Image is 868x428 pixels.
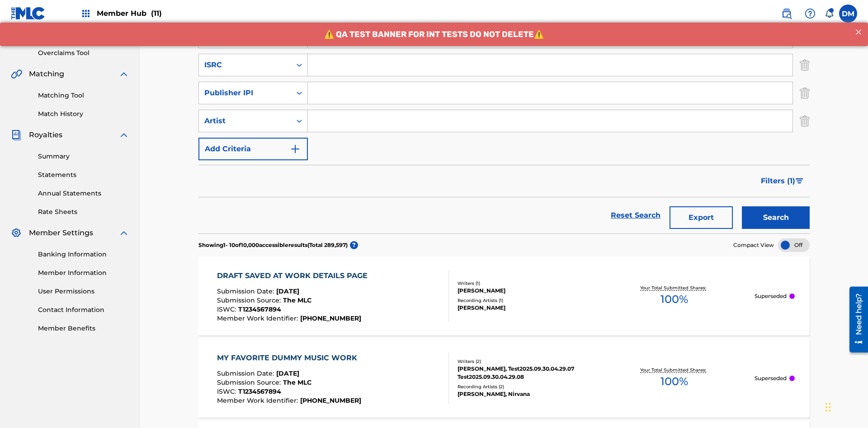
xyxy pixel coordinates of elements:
img: Royalties [11,130,22,140]
div: Writers ( 2 ) [458,358,594,365]
div: Drag [826,394,831,421]
img: expand [118,69,129,79]
a: Banking Information [38,250,129,259]
p: Your Total Submitted Shares: [640,367,708,373]
img: filter [796,178,803,184]
div: [PERSON_NAME] [458,304,594,312]
span: [PHONE_NUMBER] [300,314,361,322]
a: Annual Statements [38,189,129,198]
p: Showing 1 - 10 of 10,000 accessible results (Total 289,597 ) [198,241,348,249]
div: Help [801,5,819,23]
div: Recording Artists ( 2 ) [458,383,594,390]
span: Submission Source : [217,296,283,304]
span: The MLC [283,296,311,304]
button: Add Criteria [198,138,308,160]
a: Overclaims Tool [38,48,129,58]
span: [PHONE_NUMBER] [300,396,361,405]
span: [DATE] [276,369,299,377]
div: [PERSON_NAME], Test2025.09.30.04.29.07 Test2025.09.30.04.29.08 [458,365,594,381]
span: T1234567894 [238,305,281,313]
span: ISWC : [217,387,238,395]
span: Submission Source : [217,378,283,386]
a: Rate Sheets [38,207,129,217]
iframe: Resource Center [843,283,868,357]
a: Contact Information [38,305,129,315]
span: ISWC : [217,305,238,313]
span: Royalties [29,130,62,140]
a: Statements [38,170,129,180]
span: Filters ( 1 ) [761,176,795,186]
a: Match History [38,109,129,119]
a: Public Search [778,5,796,23]
div: Publisher IPI [204,88,286,98]
img: 9d2ae6d4665cec9f34b9.svg [290,144,301,154]
img: Delete Criterion [800,54,810,76]
span: The MLC [283,378,311,386]
div: User Menu [839,5,857,23]
img: MLC Logo [11,7,46,20]
a: MY FAVORITE DUMMY MUSIC WORKSubmission Date:[DATE]Submission Source:The MLCISWC:T1234567894Member... [198,339,810,418]
span: Submission Date : [217,287,276,295]
span: ? [350,241,358,249]
button: Search [742,206,810,229]
img: Top Rightsholders [80,8,91,19]
button: Filters (1) [755,170,810,192]
span: ⚠️ QA TEST BANNER FOR INT TESTS DO NOT DELETE⚠️ [324,7,544,17]
span: Submission Date : [217,369,276,377]
img: help [805,8,816,19]
a: Summary [38,152,129,161]
span: [DATE] [276,287,299,295]
span: T1234567894 [238,387,281,395]
span: Member Work Identifier : [217,396,300,405]
span: Compact View [733,241,774,249]
button: Export [670,206,733,229]
img: Member Settings [11,228,22,238]
a: Reset Search [606,205,665,225]
img: search [781,8,792,19]
div: Artist [204,116,286,126]
span: (11) [151,9,162,18]
div: DRAFT SAVED AT WORK DETAILS PAGE [217,270,372,281]
div: ISRC [204,60,286,70]
span: Member Work Identifier : [217,314,300,322]
img: expand [118,130,129,140]
p: Superseded [755,292,787,300]
p: Your Total Submitted Shares: [640,284,708,291]
p: Superseded [755,374,787,382]
img: Delete Criterion [800,110,810,132]
div: Notifications [825,9,834,18]
span: 100 % [660,373,688,390]
span: Matching [29,69,64,79]
a: Member Benefits [38,324,129,333]
a: User Permissions [38,287,129,296]
img: Delete Criterion [800,82,810,104]
div: [PERSON_NAME] [458,287,594,295]
a: DRAFT SAVED AT WORK DETAILS PAGESubmission Date:[DATE]Submission Source:The MLCISWC:T1234567894Me... [198,256,810,335]
img: expand [118,228,129,238]
img: Matching [11,69,22,79]
a: Matching Tool [38,91,129,100]
div: [PERSON_NAME], Nirvana [458,390,594,398]
div: MY FAVORITE DUMMY MUSIC WORK [217,353,362,363]
div: Writers ( 1 ) [458,280,594,287]
span: Member Settings [29,228,93,238]
iframe: Chat Widget [823,385,868,428]
span: 100 % [660,291,688,307]
div: Recording Artists ( 1 ) [458,297,594,304]
span: Member Hub [97,8,162,19]
a: Member Information [38,268,129,278]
